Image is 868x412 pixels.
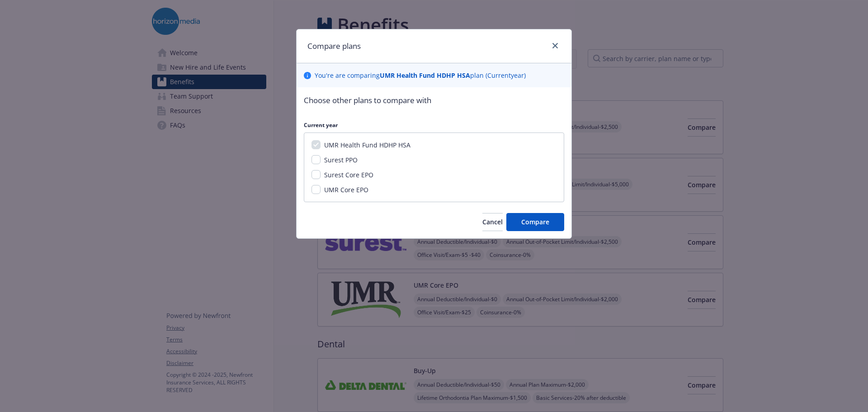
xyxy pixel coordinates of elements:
p: You ' re are comparing plan ( Current year) [315,71,526,80]
span: Compare [521,218,549,226]
span: UMR Health Fund HDHP HSA [324,141,410,149]
button: Compare [506,213,564,231]
a: close [550,40,561,51]
button: Cancel [482,213,503,231]
p: Current year [304,121,564,129]
span: Cancel [482,218,503,226]
span: Surest PPO [324,156,358,164]
span: Surest Core EPO [324,170,373,179]
span: UMR Core EPO [324,185,368,194]
p: Choose other plans to compare with [304,95,564,106]
h1: Compare plans [307,40,361,52]
b: UMR Health Fund HDHP HSA [380,71,470,80]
